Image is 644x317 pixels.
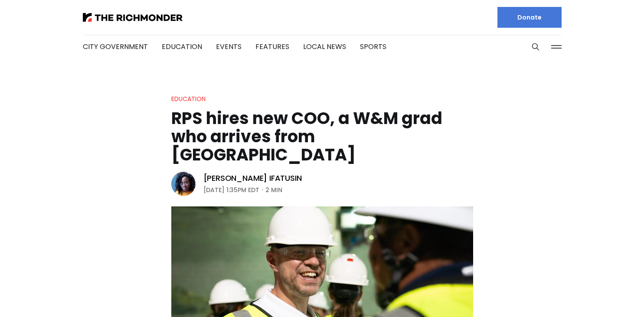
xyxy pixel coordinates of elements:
a: Donate [497,7,562,28]
a: Education [162,42,202,52]
img: The Richmonder [83,13,183,22]
a: Sports [360,42,386,52]
time: [DATE] 1:35PM EDT [203,185,259,195]
a: Local News [303,42,346,52]
a: [PERSON_NAME] Ifatusin [203,173,302,183]
a: Features [255,42,289,52]
a: Education [171,95,206,103]
h1: RPS hires new COO, a W&M grad who arrives from [GEOGRAPHIC_DATA] [171,109,473,164]
a: City Government [83,42,148,52]
button: Search this site [529,40,542,53]
iframe: portal-trigger [571,275,644,317]
img: Victoria A. Ifatusin [171,172,196,196]
a: Events [216,42,242,52]
span: 2 min [265,185,282,195]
